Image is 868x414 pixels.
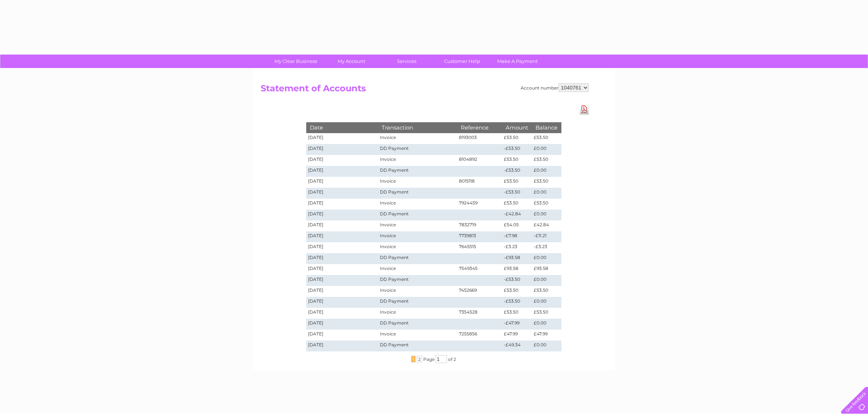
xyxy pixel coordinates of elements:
[457,264,502,275] td: 7549345
[377,55,437,68] a: Services
[306,242,378,253] td: [DATE]
[378,308,457,319] td: Invoice
[532,286,561,297] td: £53.50
[378,264,457,275] td: Invoice
[502,210,532,220] td: -£42.84
[306,253,378,264] td: [DATE]
[502,220,532,231] td: £54.05
[532,133,561,144] td: £53.50
[532,341,561,351] td: £0.00
[411,356,416,362] span: 1
[457,199,502,210] td: 7924459
[502,297,532,308] td: -£53.50
[378,155,457,166] td: Invoice
[306,275,378,286] td: [DATE]
[532,253,561,264] td: £0.00
[378,220,457,231] td: Invoice
[457,133,502,144] td: 8193003
[457,122,502,133] th: Reference
[261,83,589,97] h2: Statement of Accounts
[306,155,378,166] td: [DATE]
[321,55,381,68] a: My Account
[306,188,378,199] td: [DATE]
[502,231,532,242] td: -£7.98
[502,253,532,264] td: -£93.58
[306,264,378,275] td: [DATE]
[532,166,561,177] td: £0.00
[502,166,532,177] td: -£53.50
[502,133,532,144] td: £53.50
[457,242,502,253] td: 7645515
[306,297,378,308] td: [DATE]
[423,357,435,362] span: Page
[306,341,378,351] td: [DATE]
[306,286,378,297] td: [DATE]
[532,144,561,155] td: £0.00
[378,286,457,297] td: Invoice
[502,144,532,155] td: -£53.50
[457,231,502,242] td: 7739813
[378,330,457,341] td: Invoice
[306,319,378,330] td: [DATE]
[502,319,532,330] td: -£47.99
[521,83,589,92] div: Account number
[306,144,378,155] td: [DATE]
[502,264,532,275] td: £93.58
[502,275,532,286] td: -£53.50
[532,275,561,286] td: £0.00
[532,220,561,231] td: £42.84
[306,177,378,188] td: [DATE]
[457,155,502,166] td: 8104892
[306,199,378,210] td: [DATE]
[306,133,378,144] td: [DATE]
[378,341,457,351] td: DD Payment
[532,319,561,330] td: £0.00
[457,308,502,319] td: 7354528
[378,231,457,242] td: Invoice
[532,177,561,188] td: £53.50
[532,188,561,199] td: £0.00
[378,166,457,177] td: DD Payment
[378,133,457,144] td: Invoice
[378,144,457,155] td: DD Payment
[502,122,532,133] th: Amount
[532,155,561,166] td: £53.50
[378,253,457,264] td: DD Payment
[502,330,532,341] td: £47.99
[532,231,561,242] td: -£11.21
[532,308,561,319] td: £53.50
[457,286,502,297] td: 7452669
[432,55,492,68] a: Customer Help
[502,177,532,188] td: £53.50
[532,330,561,341] td: £47.99
[378,319,457,330] td: DD Payment
[502,155,532,166] td: £53.50
[502,188,532,199] td: -£53.50
[378,275,457,286] td: DD Payment
[580,104,589,115] a: Download Pdf
[502,308,532,319] td: £53.50
[457,177,502,188] td: 8015118
[454,357,456,362] span: 2
[306,210,378,220] td: [DATE]
[532,264,561,275] td: £93.58
[532,122,561,133] th: Balance
[306,122,378,133] th: Date
[532,210,561,220] td: £0.00
[378,122,457,133] th: Transaction
[378,177,457,188] td: Invoice
[378,188,457,199] td: DD Payment
[266,55,326,68] a: My Clear Business
[457,330,502,341] td: 7255856
[306,231,378,242] td: [DATE]
[457,220,502,231] td: 7832719
[306,166,378,177] td: [DATE]
[502,341,532,351] td: -£49.34
[532,242,561,253] td: -£3.23
[502,286,532,297] td: £53.50
[378,210,457,220] td: DD Payment
[502,242,532,253] td: -£3.23
[487,55,548,68] a: Make A Payment
[378,297,457,308] td: DD Payment
[378,199,457,210] td: Invoice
